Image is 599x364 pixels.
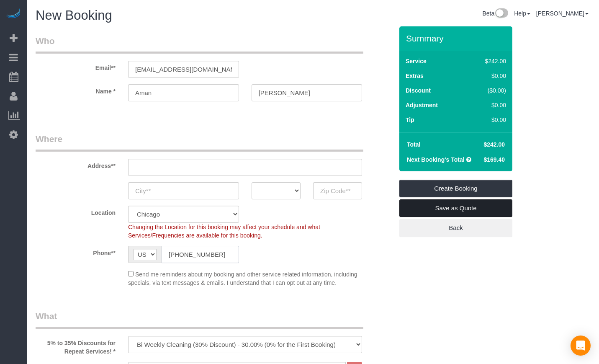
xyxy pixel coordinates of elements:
div: $0.00 [467,116,506,124]
a: Help [514,10,530,17]
div: $0.00 [467,72,506,80]
a: [PERSON_NAME] [536,10,589,17]
span: Changing the Location for this booking may affect your schedule and what Services/Frequencies are... [128,224,320,239]
legend: Who [36,35,363,54]
label: Location [29,206,122,217]
div: Open Intercom Messenger [571,336,591,356]
legend: Where [36,133,363,152]
strong: Total [407,141,420,148]
a: Save as Quote [399,199,512,217]
input: Last Name* [252,84,362,101]
label: 5% to 35% Discounts for Repeat Services! * [29,336,122,356]
a: Beta [482,10,508,17]
label: Adjustment [406,101,438,109]
a: Back [399,219,512,237]
label: Name * [29,84,122,96]
h3: Summary [406,34,508,43]
div: $242.00 [467,57,506,65]
span: New Booking [36,8,112,23]
label: Service [406,57,427,65]
strong: Next Booking's Total [407,156,465,163]
input: Zip Code** [313,182,362,199]
a: Create Booking [399,180,512,197]
div: ($0.00) [467,86,506,95]
span: $242.00 [483,141,505,148]
label: Tip [406,116,414,124]
span: Send me reminders about my booking and other service related information, including specials, via... [128,271,357,286]
legend: What [36,310,363,329]
input: First Name** [128,84,239,101]
label: Extras [406,72,424,80]
div: $0.00 [467,101,506,109]
label: Discount [406,86,431,95]
img: New interface [494,8,508,19]
span: $169.40 [483,156,505,163]
img: Automaid Logo [5,8,22,20]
